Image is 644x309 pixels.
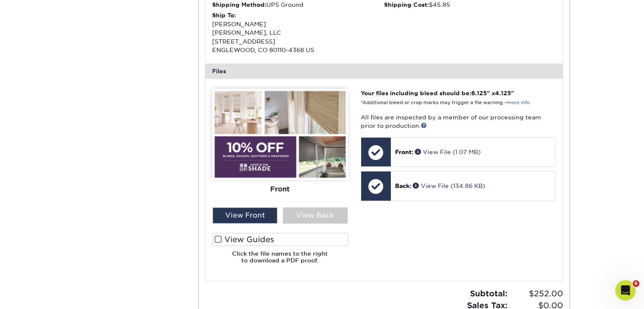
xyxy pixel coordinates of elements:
[495,90,511,97] span: 4.125
[212,233,348,246] label: View Guides
[471,90,487,97] span: 6.125
[212,250,348,271] h6: Click the file names to the right to download a PDF proof.
[2,283,72,306] iframe: Google Customer Reviews
[361,113,556,130] p: All files are inspected by a member of our processing team prior to production.
[384,1,429,8] strong: Shipping Cost:
[283,207,348,223] div: View Back
[212,12,236,19] strong: Ship To:
[361,90,514,97] strong: Your files including bleed should be: " x "
[633,280,639,287] span: 6
[507,100,530,105] a: more info
[413,182,485,189] a: View File (134.86 KB)
[361,100,530,105] small: *Additional bleed or crop marks may trigger a file warning –
[415,149,481,155] a: View File (1.07 MB)
[212,180,348,199] div: Front
[470,289,508,298] strong: Subtotal:
[212,11,384,54] div: [PERSON_NAME] [PERSON_NAME], LLC [STREET_ADDRESS] ENGLEWOOD, CO 80110-4368 US
[205,63,563,79] div: Files
[212,0,384,9] div: UPS Ground
[615,280,636,301] iframe: Intercom live chat
[395,182,411,189] span: Back:
[212,1,266,8] strong: Shipping Method:
[213,207,277,223] div: View Front
[510,288,563,300] span: $252.00
[384,0,556,9] div: $45.85
[395,149,413,155] span: Front:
